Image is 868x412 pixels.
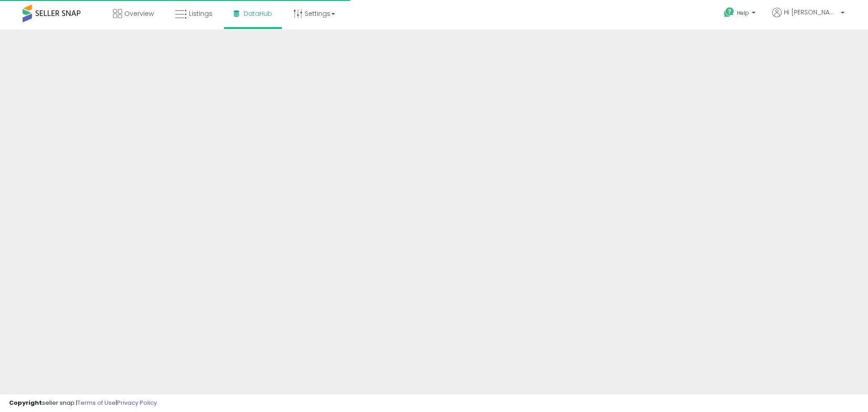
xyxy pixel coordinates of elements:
span: Listings [189,9,212,18]
span: Help [737,9,749,17]
i: Get Help [723,7,735,18]
a: Terms of Use [77,398,116,407]
span: Overview [124,9,154,18]
a: Hi [PERSON_NAME] [772,8,844,28]
div: seller snap | | [9,399,157,407]
strong: Copyright [9,398,42,407]
span: DataHub [244,9,272,18]
span: Hi [PERSON_NAME] [784,8,838,17]
a: Privacy Policy [117,398,157,407]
